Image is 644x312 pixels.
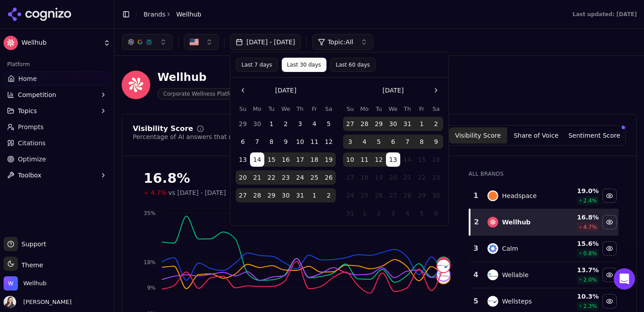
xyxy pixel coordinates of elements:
[250,188,264,202] button: Monday, July 28th, 2025, selected
[4,120,110,134] a: Prompts
[176,10,201,19] span: Wellhub
[322,135,336,149] button: Saturday, July 12th, 2025
[502,218,530,227] div: Wellhub
[4,57,110,72] div: Platform
[470,236,619,262] tr: 3calmCalm15.6%0.8%Hide calm data
[4,152,110,166] a: Optimize
[328,38,353,46] span: Topic: All
[470,183,619,209] tr: 1headspaceHeadspace19.0%2.4%Hide headspace data
[400,135,415,149] button: Thursday, August 7th, 2025, selected
[4,276,18,291] img: Wellhub
[8,211,171,227] textarea: Message…
[583,197,597,204] span: 2.4 %
[250,117,264,131] button: Monday, June 30th, 2025
[307,117,322,131] button: Friday, July 4th, 2025
[264,188,279,202] button: Tuesday, July 29th, 2025, selected
[264,170,279,185] button: Tuesday, July 22nd, 2025, selected
[264,152,279,167] button: Tuesday, July 15th, 2025, selected
[437,257,450,270] img: wellhub
[236,170,250,185] button: Sunday, July 20th, 2025, selected
[4,296,72,308] button: Open user button
[169,188,226,197] span: vs [DATE] - [DATE]
[614,268,635,290] iframe: Intercom live chat
[4,88,110,102] button: Competition
[100,129,165,138] div: Ahh you're amazing!
[583,223,597,231] span: 4.7 %
[474,217,479,228] div: 2
[133,132,291,141] div: Percentage of AI answers that mention your brand
[602,189,617,203] button: Hide headspace data
[7,27,172,123] div: Alp says…
[400,117,415,131] button: Thursday, July 31st, 2025, selected
[43,8,68,15] h1: Cognie
[343,135,357,149] button: Sunday, August 3rd, 2025, selected
[4,168,110,182] button: Toolbox
[133,125,193,132] div: Visibility Score
[473,296,479,307] div: 5
[18,155,46,164] span: Optimize
[250,105,264,113] th: Monday
[386,105,400,113] th: Wednesday
[415,105,429,113] th: Friday
[7,208,172,248] div: Alp says…
[7,208,84,228] div: Enjoy your off time!
[156,4,173,21] button: Home
[293,135,307,149] button: Thursday, July 10th, 2025
[4,104,110,118] button: Topics
[4,36,18,50] img: Wellhub
[343,152,357,167] button: Sunday, August 10th, 2025, selected
[32,164,172,201] div: Reminder I'm out next week so enjoy a week off from my questions! Excited to catch back up soon!
[507,127,565,143] button: Share of Voice
[386,152,400,167] button: Today, Wednesday, August 13th, 2025, selected
[122,71,150,99] img: Wellhub
[7,144,172,164] div: Lauren says…
[330,58,376,72] button: Last 60 days
[415,135,429,149] button: Friday, August 8th, 2025, selected
[429,83,443,97] button: Go to the Next Month
[487,296,498,307] img: wellsteps
[236,152,250,167] button: Sunday, July 13th, 2025
[561,292,599,301] div: 10.3 %
[561,186,599,195] div: 19.0 %
[279,152,293,167] button: Wednesday, July 16th, 2025, selected
[236,105,336,202] table: July 2025
[42,230,50,237] button: Upload attachment
[561,239,599,248] div: 15.6 %
[372,135,386,149] button: Tuesday, August 5th, 2025, selected
[487,243,498,254] img: calm
[473,243,479,254] div: 3
[230,34,301,50] button: [DATE] - [DATE]
[279,188,293,202] button: Wednesday, July 30th, 2025, selected
[147,285,156,291] tspan: 9%
[151,188,167,197] span: 4.7%
[357,105,372,113] th: Monday
[487,217,498,228] img: wellhub
[14,230,21,237] button: Emoji picker
[357,135,372,149] button: Monday, August 4th, 2025, selected
[250,170,264,185] button: Monday, July 21st, 2025, selected
[18,240,46,249] span: Support
[429,117,443,131] button: Saturday, August 2nd, 2025, selected
[502,191,537,200] div: Headspace
[343,105,357,113] th: Sunday
[93,123,172,143] div: Ahh you're amazing!
[372,105,386,113] th: Tuesday
[307,135,322,149] button: Friday, July 11th, 2025
[6,4,23,21] button: go back
[18,171,42,180] span: Toolbox
[307,152,322,167] button: Friday, July 18th, 2025, selected
[144,11,165,18] a: Brands
[122,144,172,164] div: Thank you!
[293,170,307,185] button: Thursday, July 24th, 2025, selected
[236,188,250,202] button: Sunday, July 27th, 2025, selected
[264,105,279,113] th: Tuesday
[14,32,140,111] div: Hey [PERSON_NAME], Thanks for reaching out. We start out with a soft-limit of 10 members as a pro...
[153,227,168,241] button: Send a message…
[372,152,386,167] button: Tuesday, August 12th, 2025, selected
[18,106,37,115] span: Topics
[437,271,450,283] img: calm
[561,266,599,274] div: 13.7 %
[18,90,56,99] span: Competition
[4,136,110,150] a: Citations
[487,270,498,280] img: wellable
